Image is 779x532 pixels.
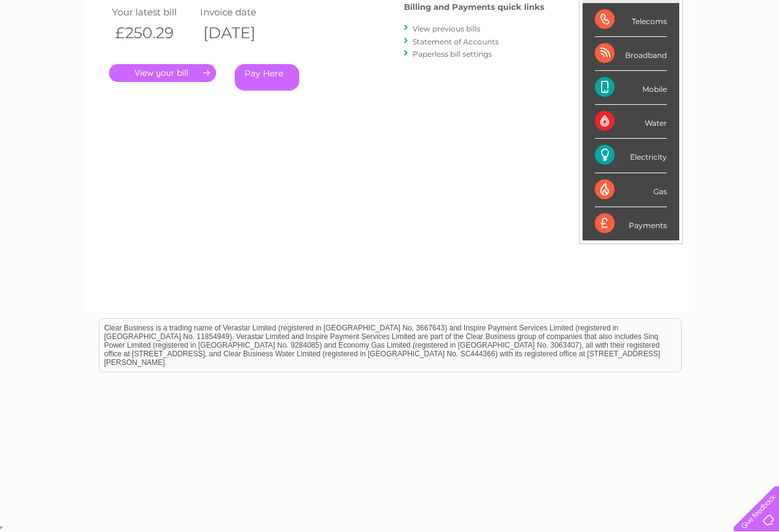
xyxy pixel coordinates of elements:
[27,32,90,70] img: logo.png
[109,4,198,20] td: Your latest bill
[595,139,667,173] div: Electricity
[595,3,667,37] div: Telecoms
[738,52,767,62] a: Log out
[235,64,299,91] a: Pay Here
[562,52,586,62] a: Water
[595,207,667,240] div: Payments
[404,2,544,12] h4: Billing and Payments quick links
[109,64,216,82] a: .
[672,52,690,62] a: Blog
[697,52,727,62] a: Contact
[109,20,198,46] th: £250.29
[547,6,632,22] a: 0333 014 3131
[413,24,480,33] a: View previous bills
[628,52,664,62] a: Telecoms
[197,4,286,20] td: Invoice date
[413,49,492,59] a: Paperless bill settings
[593,52,620,62] a: Energy
[197,20,286,46] th: [DATE]
[413,37,499,46] a: Statement of Accounts
[595,37,667,71] div: Broadband
[595,173,667,207] div: Gas
[99,7,681,60] div: Clear Business is a trading name of Verastar Limited (registered in [GEOGRAPHIC_DATA] No. 3667643...
[595,71,667,105] div: Mobile
[595,105,667,139] div: Water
